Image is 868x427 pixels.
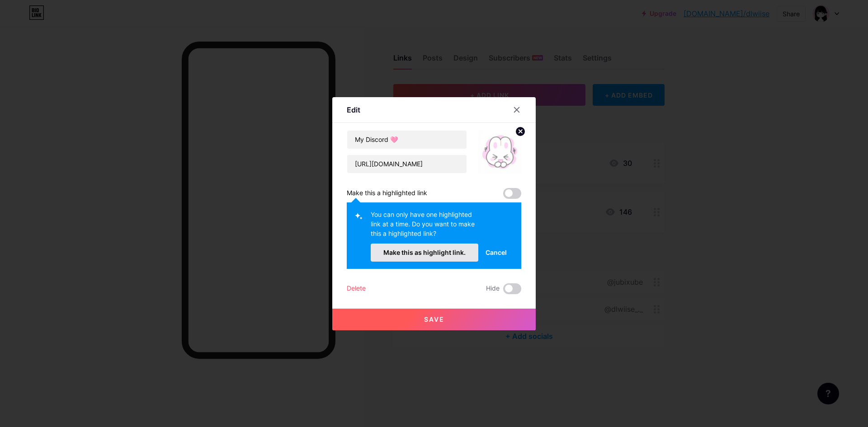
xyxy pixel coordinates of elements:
div: Edit [347,104,360,115]
button: Cancel [478,244,514,262]
input: URL [347,155,467,173]
span: Hide [486,283,500,294]
button: Make this as highlight link. [371,244,478,262]
button: Save [332,309,536,330]
input: Title [347,131,467,149]
div: You can only have one highlighted link at a time. Do you want to make this a highlighted link? [371,210,478,244]
div: Delete [347,283,366,294]
img: link_thumbnail [478,130,521,174]
span: Save [424,315,444,323]
div: Make this a highlighted link [347,188,427,199]
span: Cancel [486,248,507,257]
span: Make this as highlight link. [383,249,466,256]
